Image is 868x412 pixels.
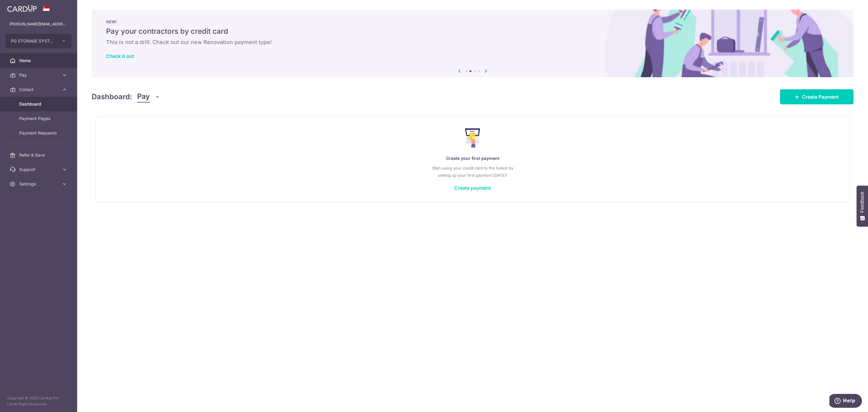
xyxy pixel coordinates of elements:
[108,164,838,179] p: Start using your credit card to the fullest by setting up your first payment [DATE]!
[802,93,839,100] span: Create Payment
[106,19,839,24] p: NEW!
[454,185,491,191] a: Create payment
[857,185,868,227] button: Feedback - Show survey
[7,5,37,12] img: CardUp
[92,91,132,102] h4: Dashboard:
[108,155,838,162] p: Create your first payment
[19,130,59,136] span: Payment Requests
[11,38,55,44] span: PG STORAGE SYSTEMS PTE. LTD.
[106,53,134,59] a: Check it out
[19,181,59,187] span: Settings
[137,91,160,103] button: Pay
[19,87,59,93] span: Collect
[92,10,854,77] img: Renovation banner
[137,91,150,103] span: Pay
[106,39,839,46] h6: This is not a drill. Check out our new Renovation payment type!
[19,72,59,78] span: Pay
[10,21,68,27] p: [PERSON_NAME][EMAIL_ADDRESS][PERSON_NAME][DOMAIN_NAME]
[19,116,59,122] span: Payment Pages
[19,101,59,107] span: Dashboard
[465,128,480,147] img: Make Payment
[19,166,59,173] span: Support
[860,192,865,213] span: Feedback
[19,152,59,158] span: Refer & Save
[780,89,854,104] a: Create Payment
[829,394,862,409] iframe: Opens a widget where you can find more information
[106,27,839,36] h5: Pay your contractors by credit card
[5,34,72,48] button: PG STORAGE SYSTEMS PTE. LTD.
[19,58,59,64] span: Home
